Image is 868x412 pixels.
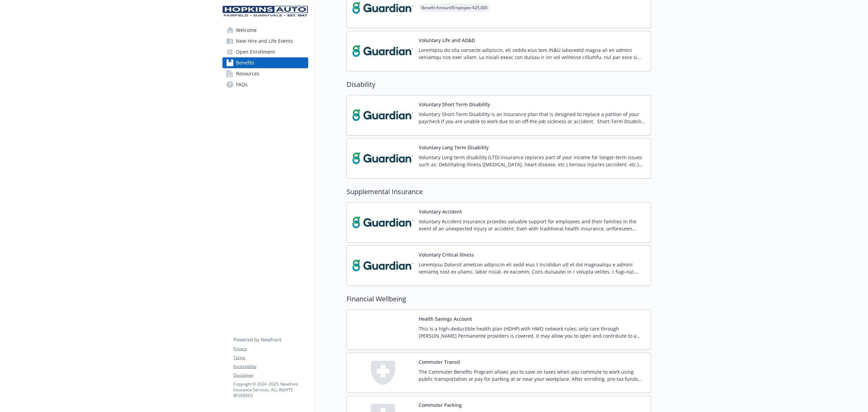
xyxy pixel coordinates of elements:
[233,363,308,370] a: Accessibility
[419,46,645,61] p: Loremipsu do sita consecte adipiscin, eli seddo eius tem IN&U laboreetd magna ali en admini venia...
[419,325,645,339] p: This is a high-deductible health plan (HDHP) with HMO network rules; only care through [PERSON_NA...
[352,315,413,344] img: Kaiser Permanente Insurance Company carrier logo
[222,25,308,36] a: Welcome
[236,36,293,46] span: New Hire and Life Events
[419,208,462,215] button: Voluntary Accident
[236,46,275,57] span: Open Enrollment
[419,144,489,151] button: Voluntary Long Term Disability
[352,144,413,173] img: Guardian carrier logo
[419,111,645,125] p: Voluntary Short-Term Disability is an insurance plan that is designed to replace a portion of you...
[419,401,462,409] button: Commuter Parking
[236,79,248,90] span: FAQs
[352,358,413,387] img: Self-Administered carrier logo
[419,368,645,382] p: The Commuter Benefits Program allows you to save on taxes when you commute to work using public t...
[352,251,413,280] img: Guardian carrier logo
[419,154,645,168] p: Voluntary Long term disability (LTD) insurance replaces part of your income for longer-term issue...
[236,25,257,36] span: Welcome
[347,79,651,90] h2: Disability
[419,261,645,275] p: Loremipsu Dolorsit ametcon adipiscin eli sedd eius t incididun utl et dol magnaaliqu e admini ven...
[352,37,413,65] img: Guardian carrier logo
[419,3,490,12] span: Benefit Amount/Employee - $25,000
[233,355,308,361] a: Terms
[419,218,645,232] p: Voluntary Accident insurance provides valuable support for employees and their families in the ev...
[222,46,308,57] a: Open Enrollment
[352,101,413,130] img: Guardian carrier logo
[233,372,308,378] a: Disclaimer
[233,346,308,352] a: Privacy
[233,381,308,398] p: Copyright © 2024 - 2025 , Newfront Insurance Services, ALL RIGHTS RESERVED
[347,294,651,304] h2: Financial Wellbeing
[236,68,259,79] span: Resources
[419,358,460,366] button: Commuter Transit
[352,208,413,237] img: Guardian carrier logo
[222,79,308,90] a: FAQs
[222,57,308,68] a: Benefits
[419,251,474,258] button: Voluntary Critical Illness
[347,187,651,197] h2: Supplemental Insurance
[222,36,308,46] a: New Hire and Life Events
[222,68,308,79] a: Resources
[419,315,472,322] button: Health Savings Account
[419,37,475,44] button: Voluntary Life and AD&D
[236,57,254,68] span: Benefits
[419,101,490,108] button: Voluntary Short Term Disability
